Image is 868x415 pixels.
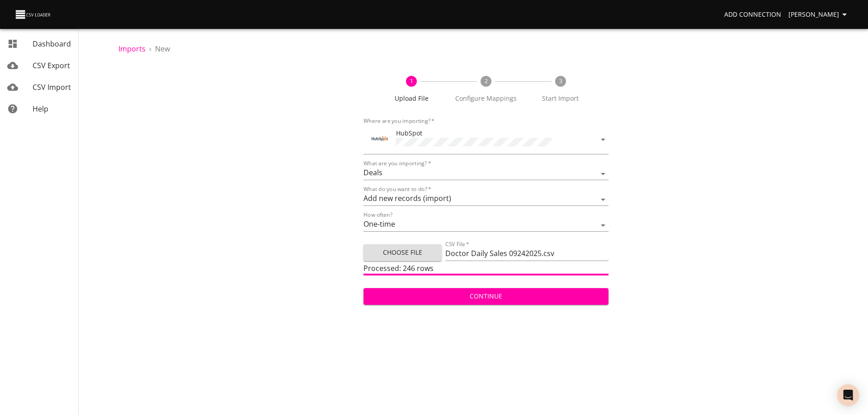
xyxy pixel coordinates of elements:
span: Dashboard [33,39,71,49]
span: Help [33,104,48,114]
img: CSV Loader [14,8,52,21]
label: Where are you importing? [363,118,434,124]
span: Configure Mappings [453,94,520,103]
label: How often? [363,212,392,218]
button: Choose File [363,244,442,261]
label: CSV File [445,242,469,247]
div: Tool [371,130,389,148]
span: Continue [371,291,601,302]
a: Add Connection [721,6,785,23]
label: What are you importing? [363,161,431,166]
text: 1 [410,77,413,85]
img: HubSpot [371,130,389,148]
span: New [155,44,170,54]
label: What do you want to do? [363,187,431,192]
li: › [149,43,151,54]
div: ToolHubSpot [363,125,609,154]
span: CSV Export [33,61,70,70]
a: Imports [118,44,146,54]
span: Add Connection [724,9,781,20]
text: 3 [559,77,562,85]
button: Continue [363,288,609,305]
text: 2 [484,77,487,85]
span: Upload File [378,94,445,103]
span: Processed: 246 rows [363,263,434,273]
span: CSV Import [33,82,71,92]
span: Start Import [527,94,594,103]
div: Open Intercom Messenger [837,384,859,406]
span: Choose File [371,247,434,258]
button: [PERSON_NAME] [785,6,854,23]
span: [PERSON_NAME] [788,9,850,20]
span: HubSpot [396,129,422,137]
